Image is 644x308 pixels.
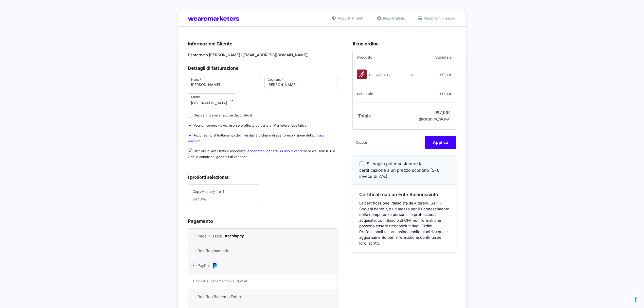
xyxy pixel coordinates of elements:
[223,189,224,194] span: 1
[416,51,456,64] th: Subtotale
[191,100,227,106] span: Italia
[353,86,416,102] th: Subtotale
[188,133,325,143] label: Acconsento al trattamento dei miei dati e dichiaro di aver preso visione della
[369,73,407,78] div: CopyMastery ³
[353,40,456,47] h3: Il tuo ordine
[353,102,416,129] th: Totale
[192,197,206,201] span: 997,00
[411,73,416,78] strong: × 1
[353,136,421,149] input: Coupon
[198,232,326,240] label: Paga in 3 rate
[382,15,405,21] span: Reso Gratuito
[631,295,640,304] button: Le tue preferenze relative al consenso per le tecnologie di tracciamento
[192,189,218,194] span: CopyMastery ³
[188,149,335,159] label: Dichiaro di aver letto e approvato le e le clausole n. 6 e 7 delle condizioni generali di vendita
[336,15,364,21] span: Acquisti Protetti
[442,117,444,122] span: €
[186,51,339,59] div: Bentornato [PERSON_NAME] ( [EMAIL_ADDRESS][DOMAIN_NAME] )
[448,110,451,115] span: €
[434,110,451,115] bdi: 997,00
[359,200,450,246] p: La certificazione, rilasciata da Alteredu S.r.l. - Società benefit, è un mezzo per il riconoscime...
[353,51,416,64] th: Prodotto
[450,92,452,96] span: €
[188,113,252,117] label: Desideri ricevere fattura?
[234,113,252,117] span: (facoltativo)
[188,174,337,181] h3: I prodotti selezionati
[198,262,326,269] label: PayPal
[264,76,337,89] input: Cognome *
[188,40,337,47] h3: Informazioni Cliente
[188,148,192,153] input: Dichiaro di aver letto e approvato lecondizioni generali di uso e venditae le clausole n. 6 e 7 d...
[188,133,192,137] input: Acconsento al trattamento dei miei dati e dichiaro di aver preso visione dellaprivacy policy
[188,93,235,108] span: Stato
[4,288,19,303] iframe: Customerly Messenger Launcher
[188,123,308,127] label: Voglio ricevere news, risorse e offerte da parte di Marketers
[198,293,326,301] label: Bonifico Bancario Estero
[439,73,452,77] bdi: 997,00
[357,70,367,79] img: CopyMastery ³
[431,117,444,122] span: 179,79
[419,117,451,122] small: (inclusi IVA)
[188,113,192,117] input: Desideri ricevere fattura?(facoltativo)
[359,161,364,166] input: Sì, voglio poter sostenere la certificazione a un prezzo scontato (57€ invece di 77€)
[188,65,337,72] h3: Dettagli di fatturazione
[425,136,456,149] button: Applica
[450,73,452,77] span: €
[289,123,308,127] span: (facoltativo)
[439,92,452,96] bdi: 997,00
[422,15,456,21] span: Pagamenti Flessibili
[224,233,244,239] img: scalapay-logo-black.png
[359,192,438,197] span: Certificati con un Ente Riconosciuto
[188,76,261,89] input: Nome *
[204,197,206,201] span: €
[198,247,326,255] label: Bonifico bancario
[188,218,337,225] h3: Pagamento
[212,263,218,269] img: PayPal
[188,123,192,127] input: Voglio ricevere news, risorse e offerte da parte di Marketers(facoltativo)
[249,149,305,153] a: condizioni generali di uso e vendita
[193,279,332,284] p: Procedi al pagamento via PayPal.
[359,161,439,179] span: Sì, voglio poter sostenere la certificazione a un prezzo scontato (57€ invece di 77€)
